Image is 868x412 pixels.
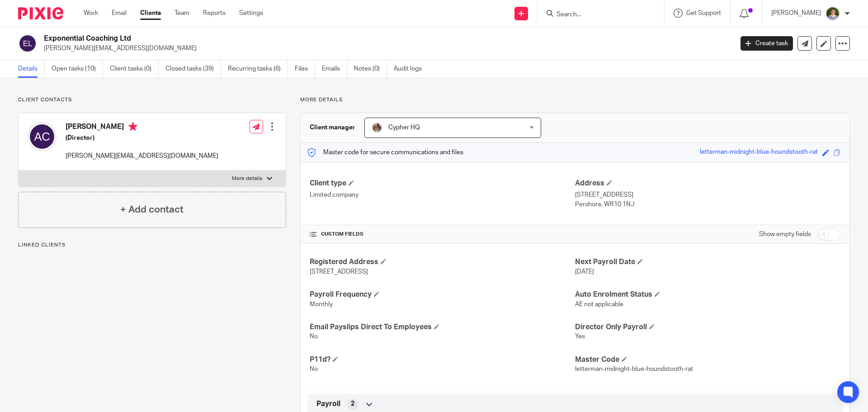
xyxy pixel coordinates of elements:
[394,60,429,78] a: Audit logs
[388,124,420,131] span: Cypher HQ
[310,290,575,299] h4: Payroll Frequency
[310,322,575,332] h4: Email Payslips Direct To Employees
[228,60,288,78] a: Recurring tasks (6)
[300,96,850,104] p: More details
[66,152,218,161] p: [PERSON_NAME][EMAIL_ADDRESS][DOMAIN_NAME]
[310,269,368,275] span: [STREET_ADDRESS]
[310,366,318,372] span: No
[575,257,840,267] h4: Next Payroll Date
[66,133,218,142] h5: (Director)
[310,333,318,340] span: No
[372,122,382,133] img: A9EA1D9F-5CC4-4D49-85F1-B1749FAF3577.jpeg
[826,6,840,21] img: pcwCs64t.jpeg
[575,200,840,209] p: Pershore, WR10 1NJ
[575,190,840,199] p: [STREET_ADDRESS]
[18,96,286,104] p: Client contacts
[575,179,840,188] h4: Address
[310,190,575,199] p: Limited company
[44,34,590,43] h2: Exponential Coaching Ltd
[759,230,811,239] label: Show empty fields
[310,257,575,267] h4: Registered Address
[165,60,221,78] a: Closed tasks (39)
[700,147,818,158] div: letterman-midnight-blue-houndstooth-rat
[316,399,340,409] span: Payroll
[203,9,226,18] a: Reports
[232,175,262,182] p: More details
[575,366,693,372] span: letterman-midnight-blue-houndstooth-rat
[556,11,637,19] input: Search
[310,301,333,308] span: Monthly
[175,9,189,18] a: Team
[28,122,57,151] img: svg%3E
[140,9,161,18] a: Clients
[84,9,98,18] a: Work
[322,60,347,78] a: Emails
[120,203,184,217] h4: + Add contact
[112,9,127,18] a: Email
[52,60,103,78] a: Open tasks (10)
[110,60,159,78] a: Client tasks (0)
[66,122,218,133] h4: [PERSON_NAME]
[295,60,315,78] a: Files
[44,44,727,53] p: [PERSON_NAME][EMAIL_ADDRESS][DOMAIN_NAME]
[575,322,840,332] h4: Director Only Payroll
[741,36,793,51] a: Create task
[575,290,840,299] h4: Auto Enrolment Status
[18,34,37,53] img: svg%3E
[575,269,594,275] span: [DATE]
[354,60,387,78] a: Notes (0)
[575,355,840,365] h4: Master Code
[128,122,137,131] i: Primary
[310,231,575,238] h4: CUSTOM FIELDS
[307,148,463,157] p: Master code for secure communications and files
[351,399,354,408] span: 2
[310,123,355,132] h3: Client manager
[575,301,623,308] span: AE not applicable
[239,9,263,18] a: Settings
[18,7,63,19] img: Pixie
[771,9,821,18] p: [PERSON_NAME]
[575,333,585,340] span: Yes
[310,355,575,365] h4: P11d?
[686,10,721,16] span: Get Support
[18,242,286,249] p: Linked clients
[310,179,575,188] h4: Client type
[18,60,45,78] a: Details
